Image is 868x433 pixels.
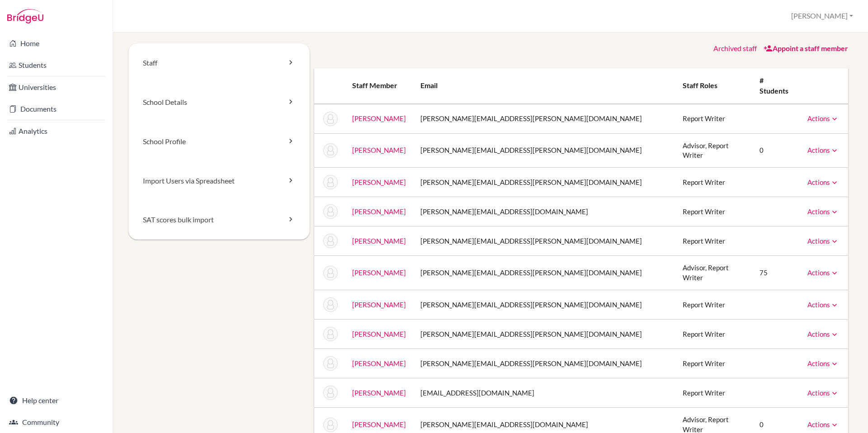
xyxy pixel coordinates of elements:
td: [PERSON_NAME][EMAIL_ADDRESS][PERSON_NAME][DOMAIN_NAME] [413,290,676,320]
th: Staff member [345,68,413,104]
button: [PERSON_NAME] [787,8,857,24]
td: Report Writer [675,378,752,408]
a: Actions [807,268,839,277]
td: Report Writer [675,226,752,256]
a: Community [2,413,111,431]
img: (Archived) Chris Bryan [323,297,338,312]
a: [PERSON_NAME] [352,268,406,277]
a: Import Users via Spreadsheet [128,161,310,201]
img: (Archived) Amanda Carini [323,356,338,371]
img: (Archived) Wendy Bytheway [323,327,338,341]
td: 0 [752,133,800,168]
td: Report Writer [675,320,752,349]
a: [PERSON_NAME] [352,237,406,245]
td: [PERSON_NAME][EMAIL_ADDRESS][PERSON_NAME][DOMAIN_NAME] [413,226,676,256]
img: (Archived) Sandra Clay [323,418,338,432]
th: # students [752,68,800,104]
td: 75 [752,256,800,290]
a: Actions [807,237,839,245]
td: Report Writer [675,168,752,197]
img: (Archived) Justin Betzelberger [323,234,338,248]
img: (Archived) Joseph Batluck [323,204,338,219]
td: Report Writer [675,197,752,226]
a: Actions [807,420,839,428]
a: School Profile [128,122,310,161]
a: Actions [807,301,839,309]
a: SAT scores bulk import [128,200,310,240]
td: Advisor, Report Writer [675,256,752,290]
td: Report Writer [675,349,752,378]
a: Staff [128,43,310,83]
td: [PERSON_NAME][EMAIL_ADDRESS][PERSON_NAME][DOMAIN_NAME] [413,320,676,349]
a: Actions [807,389,839,397]
a: [PERSON_NAME] [352,389,406,397]
a: [PERSON_NAME] [352,207,406,216]
td: [PERSON_NAME][EMAIL_ADDRESS][PERSON_NAME][DOMAIN_NAME] [413,168,676,197]
a: Documents [2,100,111,118]
td: Report Writer [675,104,752,134]
img: (Archived) Michele Barber [323,175,338,189]
img: (Archived) Charles Adams [323,112,338,126]
a: School Details [128,83,310,122]
img: Bridge-U [7,9,43,24]
a: Home [2,34,111,52]
a: [PERSON_NAME] [352,359,406,367]
a: [PERSON_NAME] [352,146,406,154]
img: (Archived) Tanya Clark [323,386,338,400]
a: [PERSON_NAME] [352,178,406,186]
a: Actions [807,207,839,216]
img: Ellie Bohrer [323,266,338,280]
a: Actions [807,330,839,338]
td: [PERSON_NAME][EMAIL_ADDRESS][PERSON_NAME][DOMAIN_NAME] [413,256,676,290]
th: Email [413,68,676,104]
a: Analytics [2,122,111,140]
td: [PERSON_NAME][EMAIL_ADDRESS][DOMAIN_NAME] [413,197,676,226]
a: Appoint a staff member [764,44,848,52]
th: Staff roles [675,68,752,104]
td: Advisor, Report Writer [675,133,752,168]
img: (Archived) Jana Auman [323,143,338,158]
a: Students [2,56,111,74]
a: Universities [2,78,111,96]
a: Help center [2,391,111,409]
a: [PERSON_NAME] [352,330,406,338]
a: Actions [807,178,839,186]
a: Actions [807,146,839,154]
a: Actions [807,114,839,122]
td: [PERSON_NAME][EMAIL_ADDRESS][PERSON_NAME][DOMAIN_NAME] [413,133,676,168]
a: Actions [807,359,839,367]
a: [PERSON_NAME] [352,420,406,428]
td: [PERSON_NAME][EMAIL_ADDRESS][PERSON_NAME][DOMAIN_NAME] [413,349,676,378]
a: [PERSON_NAME] [352,301,406,309]
a: [PERSON_NAME] [352,114,406,122]
td: [PERSON_NAME][EMAIL_ADDRESS][PERSON_NAME][DOMAIN_NAME] [413,104,676,134]
td: Report Writer [675,290,752,320]
td: [EMAIL_ADDRESS][DOMAIN_NAME] [413,378,676,408]
a: Archived staff [713,44,757,52]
